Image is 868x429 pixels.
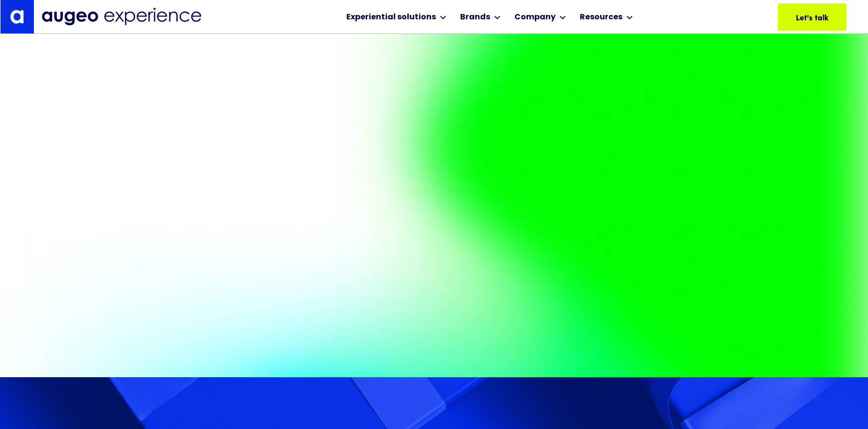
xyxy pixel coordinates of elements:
[42,8,201,26] img: Augeo Experience business unit full logo in midnight blue.
[778,3,846,31] a: Let's talk
[460,12,490,23] div: Brands
[10,10,24,23] img: Augeo's "a" monogram decorative logo in white.
[514,12,556,23] div: Company
[346,12,436,23] div: Experiential solutions
[580,12,622,23] div: Resources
